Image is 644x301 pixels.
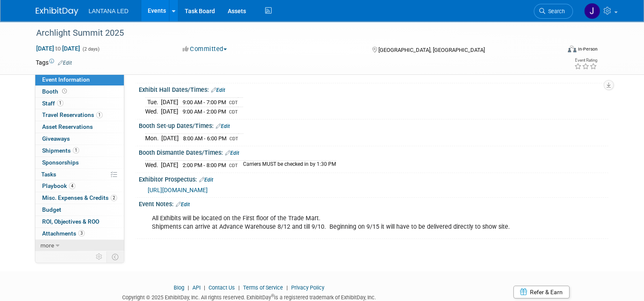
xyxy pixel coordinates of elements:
span: | [236,284,242,291]
a: Blog [174,284,184,291]
span: CDT [229,109,238,115]
a: Edit [58,60,72,66]
span: Playbook [42,182,75,189]
span: 4 [69,183,75,189]
button: Committed [180,45,230,54]
span: | [284,284,290,291]
td: Wed. [145,161,161,170]
span: Shipments [42,147,79,154]
span: Staff [42,100,63,107]
a: Booth [35,86,124,97]
sup: ® [271,293,274,298]
div: Booth Dismantle Dates/Times: [139,146,608,157]
span: Giveaways [42,135,70,142]
span: Misc. Expenses & Credits [42,194,117,201]
span: 9:00 AM - 2:00 PM [183,108,226,115]
span: LANTANA LED [89,8,129,14]
span: CDT [229,163,238,168]
a: Terms of Service [243,284,283,291]
div: Exhibitor Prospectus: [139,173,608,184]
span: Tasks [41,171,56,178]
a: Contact Us [209,284,235,291]
span: Sponsorships [42,159,79,166]
a: Edit [216,123,230,129]
span: | [186,284,191,291]
a: Travel Reservations1 [35,109,124,121]
span: CDT [229,100,238,105]
div: All Exhibits will be located on the First floor of the Trade Mart. Shipments can arrive at Advanc... [146,210,517,236]
a: Staff1 [35,98,124,109]
span: Search [545,8,565,14]
a: [URL][DOMAIN_NAME] [148,187,208,193]
a: Edit [199,177,213,183]
a: Sponsorships [35,157,124,168]
span: Budget [42,206,61,213]
a: Event Information [35,74,124,85]
td: [DATE] [161,161,178,170]
img: ExhibitDay [36,7,78,16]
span: 1 [57,100,63,106]
div: Event Format [515,44,598,57]
span: ROI, Objectives & ROO [42,218,99,225]
img: Jane Divis [584,3,600,19]
a: more [35,240,124,251]
a: Misc. Expenses & Credits2 [35,192,124,204]
a: Search [534,4,573,19]
span: Booth not reserved yet [60,88,69,94]
span: 2:00 PM - 8:00 PM [183,162,226,168]
span: | [202,284,207,291]
span: CDT [229,136,238,142]
span: 2 [111,195,117,201]
span: (2 days) [82,46,100,52]
td: Personalize Event Tab Strip [92,251,107,262]
td: Mon. [145,134,161,143]
a: Giveaways [35,133,124,145]
td: [DATE] [161,98,178,107]
td: Wed. [145,107,161,116]
span: 8:00 AM - 6:00 PM [183,135,226,142]
span: Attachments [42,230,85,237]
span: 3 [78,230,85,236]
a: Playbook4 [35,180,124,192]
span: 1 [96,112,103,118]
img: Format-Inperson.png [568,45,576,52]
span: Booth [42,88,69,95]
div: Event Rating [574,58,597,62]
span: [GEOGRAPHIC_DATA], [GEOGRAPHIC_DATA] [378,47,485,53]
a: Refer & Earn [513,286,570,298]
span: more [40,242,54,249]
a: Budget [35,204,124,216]
a: Attachments3 [35,228,124,239]
span: 1 [73,147,79,153]
div: Archlight Summit 2025 [33,26,550,41]
td: Toggle Event Tabs [107,251,124,262]
span: 9:00 AM - 7:00 PM [183,99,226,105]
a: Edit [225,150,239,156]
a: Edit [176,202,190,207]
div: Event Notes: [139,198,608,209]
td: [DATE] [161,134,179,143]
a: Edit [211,87,225,93]
div: Booth Set-up Dates/Times: [139,119,608,131]
td: Tue. [145,98,161,107]
span: Travel Reservations [42,111,103,118]
td: Carriers MUST be checked in by 1:30 PM [238,161,336,170]
td: [DATE] [161,107,178,116]
span: Event Information [42,76,90,83]
span: [DATE] [DATE] [36,45,80,52]
a: API [192,284,200,291]
a: Shipments1 [35,145,124,156]
div: Exhibit Hall Dates/Times: [139,83,608,94]
div: In-Person [578,46,598,52]
span: Asset Reservations [42,123,93,130]
a: Tasks [35,169,124,180]
a: Privacy Policy [291,284,324,291]
a: ROI, Objectives & ROO [35,216,124,227]
a: Asset Reservations [35,121,124,133]
td: Tags [36,58,72,67]
span: to [54,45,62,52]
